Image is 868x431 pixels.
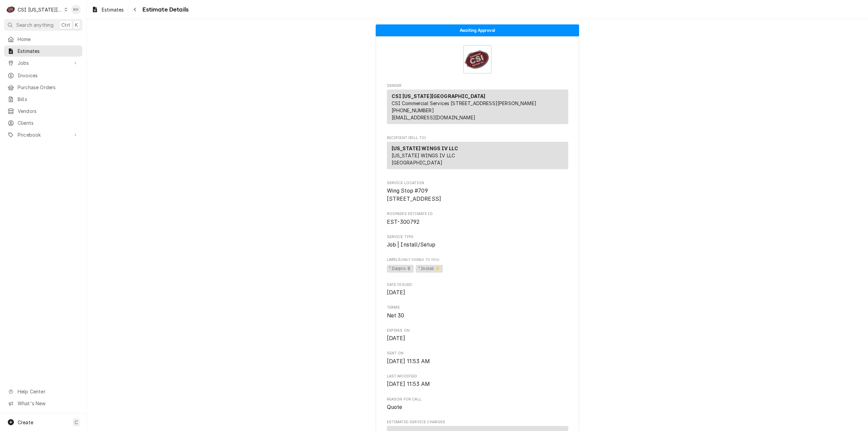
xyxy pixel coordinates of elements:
[6,5,16,14] div: C
[387,241,436,248] span: Job | Install/Setup
[387,374,568,388] div: Last Modified
[387,83,568,127] div: Estimate Sender
[387,180,568,203] div: Service Location
[18,107,79,115] span: Vendors
[387,264,568,274] span: [object Object]
[4,129,82,140] a: Go to Pricebook
[387,188,441,202] span: Wing Stop #709 [STREET_ADDRESS]
[4,34,82,45] a: Home
[387,257,568,274] div: [object Object]
[392,115,475,120] a: [EMAIL_ADDRESS][DOMAIN_NAME]
[4,94,82,105] a: Bills
[387,180,568,186] span: Service Location
[4,70,82,81] a: Invoices
[387,381,430,387] span: [DATE] 11:53 AM
[4,398,82,409] a: Go to What's New
[18,72,79,79] span: Invoices
[387,334,568,342] span: Expires On
[387,289,568,297] span: Date Issued
[387,312,405,319] span: Net 30
[18,400,78,407] span: What's New
[4,117,82,129] a: Clients
[18,6,62,13] div: CSI [US_STATE][GEOGRAPHIC_DATA]
[4,45,82,57] a: Estimates
[18,96,79,103] span: Bills
[392,153,455,165] span: [US_STATE] WINGS IV LLC [GEOGRAPHIC_DATA]
[392,107,434,113] a: [PHONE_NUMBER]
[387,351,568,365] div: Sent On
[16,21,54,28] span: Search anything
[387,282,568,288] span: Date Issued
[6,5,16,14] div: CSI Kansas City's Avatar
[18,119,79,126] span: Clients
[18,388,78,395] span: Help Center
[4,19,82,31] button: Search anythingCtrlK
[387,187,568,203] span: Service Location
[387,135,568,141] span: Recipient (Bill To)
[4,386,82,397] a: Go to Help Center
[387,241,568,249] span: Service Type
[387,265,414,273] span: ¹ Darpro 🛢
[387,234,568,249] div: Service Type
[387,328,568,342] div: Expires On
[387,282,568,297] div: Date Issued
[387,397,568,402] span: Reason for Call
[387,83,568,89] span: Sender
[387,211,568,217] span: Roopairs Estimate ID
[387,397,568,411] div: Reason for Call
[460,28,495,33] span: Awaiting Approval
[387,234,568,240] span: Service Type
[4,82,82,93] a: Purchase Orders
[387,403,568,411] span: Reason for Call
[89,4,126,15] a: Estimates
[387,219,420,225] span: EST-300792
[387,305,568,319] div: Terms
[463,45,492,74] img: Logo
[387,305,568,310] span: Terms
[387,419,568,425] span: Estimated Service Charges
[387,90,568,124] div: Sender
[387,90,568,127] div: Sender
[71,5,81,14] div: KH
[387,357,568,366] span: Sent On
[387,257,568,262] span: Labels
[387,358,430,365] span: [DATE] 11:53 AM
[130,4,140,15] button: Navigate back
[18,47,79,55] span: Estimates
[387,218,568,226] span: Roopairs Estimate ID
[387,351,568,356] span: Sent On
[18,131,69,138] span: Pricebook
[75,21,78,28] span: K
[18,84,79,91] span: Purchase Orders
[376,24,579,36] div: Status
[387,328,568,333] span: Expires On
[387,142,568,169] div: Recipient (Bill To)
[140,5,189,14] span: Estimate Details
[18,59,69,66] span: Jobs
[102,6,124,13] span: Estimates
[4,57,82,68] a: Go to Jobs
[387,142,568,172] div: Recipient (Bill To)
[416,265,443,273] span: ¹ Install ⚡️
[387,135,568,172] div: Estimate Recipient
[75,419,78,426] span: C
[387,380,568,388] span: Last Modified
[392,93,486,99] strong: CSI [US_STATE][GEOGRAPHIC_DATA]
[392,100,536,106] span: CSI Commercial Services [STREET_ADDRESS][PERSON_NAME]
[392,145,458,151] strong: [US_STATE] WINGS IV LLC
[18,419,33,425] span: Create
[387,335,406,341] span: [DATE]
[387,374,568,379] span: Last Modified
[400,258,439,261] span: (Only Visible to You)
[71,5,81,14] div: Kelsey Hetlage's Avatar
[387,312,568,320] span: Terms
[387,289,406,296] span: [DATE]
[61,21,70,28] span: Ctrl
[387,211,568,226] div: Roopairs Estimate ID
[387,404,402,410] span: Quote
[18,36,79,43] span: Home
[4,105,82,117] a: Vendors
